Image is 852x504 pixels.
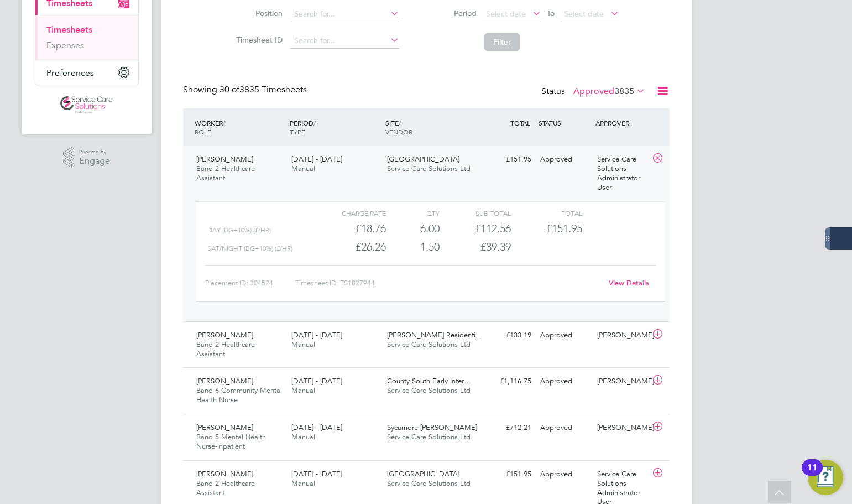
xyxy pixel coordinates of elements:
span: Band 2 Healthcare Assistant [196,164,255,183]
button: Preferences [35,60,138,85]
span: Manual [291,479,315,488]
span: Service Care Solutions Ltd [387,386,471,395]
div: 1.50 [386,238,440,256]
div: Sub Total [440,206,511,220]
span: Band 6 Community Mental Health Nurse [196,386,282,404]
span: / [313,118,316,127]
span: ROLE [195,127,211,136]
div: £39.39 [440,238,511,256]
a: Timesheets [46,24,92,35]
div: Timesheet ID: TS1827944 [295,274,602,292]
span: [PERSON_NAME] [196,423,253,432]
div: Approved [536,150,593,169]
input: Search for... [290,7,399,22]
span: 3835 Timesheets [219,84,307,95]
div: PERIOD [287,113,383,142]
div: STATUS [536,113,593,133]
span: Powered by [79,147,110,157]
div: Service Care Solutions Administrator User [593,150,650,197]
span: VENDOR [385,127,412,136]
div: Timesheets [35,15,138,60]
div: Approved [536,372,593,391]
span: / [223,118,225,127]
input: Search for... [290,33,399,49]
div: Placement ID: 304524 [205,274,295,292]
div: £1,116.75 [478,372,536,391]
div: £133.19 [478,326,536,345]
div: £151.95 [478,465,536,484]
div: Approved [536,326,593,345]
div: Total [511,206,582,220]
span: £151.95 [546,222,582,235]
span: County South Early Inter… [387,376,471,386]
span: Manual [291,340,315,349]
div: Status [541,84,647,100]
span: Band 2 Healthcare Assistant [196,340,255,358]
span: Service Care Solutions Ltd [387,340,471,349]
div: £151.95 [478,150,536,169]
span: Service Care Solutions Ltd [387,432,471,441]
span: Service Care Solutions Ltd [387,479,471,488]
label: Position [233,8,283,18]
div: 6.00 [386,220,440,238]
span: Service Care Solutions Ltd [387,164,471,173]
span: Manual [291,164,315,173]
span: Engage [79,157,110,166]
div: Approved [536,419,593,437]
div: £26.26 [314,238,385,256]
span: Preferences [46,67,94,78]
span: 3835 [614,86,634,97]
span: TOTAL [510,118,530,127]
span: Band 2 Healthcare Assistant [196,479,255,497]
span: Sycamore [PERSON_NAME] [387,423,477,432]
span: Sat/Night (BG+10%) (£/HR) [207,245,292,252]
span: [PERSON_NAME] [196,376,253,386]
span: TYPE [290,127,305,136]
div: [PERSON_NAME] [593,326,650,345]
span: Day (BG+10%) (£/HR) [207,226,271,234]
div: £112.56 [440,220,511,238]
div: WORKER [192,113,288,142]
label: Timesheet ID [233,35,283,45]
a: Powered byEngage [63,147,110,168]
span: [PERSON_NAME] Residenti… [387,330,483,340]
span: Select date [564,9,604,19]
a: Go to home page [35,96,139,114]
div: £18.76 [314,220,385,238]
div: QTY [386,206,440,220]
span: / [399,118,401,127]
span: Select date [486,9,526,19]
div: Approved [536,465,593,484]
span: [DATE] - [DATE] [291,423,342,432]
div: Charge rate [314,206,385,220]
div: [PERSON_NAME] [593,419,650,437]
span: [DATE] - [DATE] [291,330,342,340]
img: servicecare-logo-retina.png [60,96,112,114]
button: Filter [484,33,520,51]
span: Manual [291,432,315,441]
span: [GEOGRAPHIC_DATA] [387,154,459,164]
span: Band 5 Mental Health Nurse-Inpatient [196,432,266,451]
span: Manual [291,386,315,395]
span: [DATE] - [DATE] [291,376,342,386]
button: Open Resource Center, 11 new notifications [808,460,843,495]
div: SITE [383,113,478,142]
div: £712.21 [478,419,536,437]
span: [PERSON_NAME] [196,330,253,340]
div: Showing [183,84,309,96]
span: 30 of [219,84,239,95]
span: [GEOGRAPHIC_DATA] [387,469,459,479]
a: View Details [609,278,649,288]
div: [PERSON_NAME] [593,372,650,391]
label: Approved [573,86,645,97]
label: Period [427,8,477,18]
span: [PERSON_NAME] [196,469,253,479]
span: To [543,6,558,20]
span: [PERSON_NAME] [196,154,253,164]
span: [DATE] - [DATE] [291,469,342,479]
a: Expenses [46,40,84,50]
div: 11 [807,467,817,482]
div: APPROVER [593,113,650,133]
span: [DATE] - [DATE] [291,154,342,164]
